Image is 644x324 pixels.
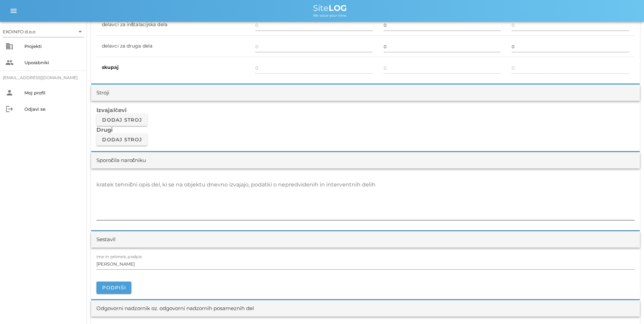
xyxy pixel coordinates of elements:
div: Odjavi se [24,106,81,112]
label: ime in priimek, podpis [96,254,142,259]
div: Moj profil [24,90,81,95]
span: We value your time. [313,13,347,18]
i: arrow_drop_down [76,28,84,36]
input: 0 [255,41,373,52]
b: skupaj [102,64,119,70]
span: Site [313,3,347,13]
span: Podpiši [102,285,126,291]
h3: Izvajalčevi [96,106,634,114]
td: delavci za inštalacijska dela [96,14,250,36]
td: delavci za druga dela [96,36,250,57]
div: Uporabniki [24,60,81,65]
span: Dodaj stroj [102,137,142,143]
button: Dodaj stroj [96,133,147,146]
input: 0 [384,41,501,52]
i: person [5,89,14,97]
h3: Drugi [96,126,634,133]
iframe: Chat Widget [547,251,644,324]
i: people [5,58,14,67]
div: Sporočila naročniku [96,157,146,164]
span: Dodaj stroj [102,117,142,123]
input: 0 [255,20,373,31]
button: Podpiši [96,282,131,294]
input: 0 [384,20,501,31]
i: business [5,42,14,50]
i: menu [10,7,18,15]
div: Projekti [24,43,81,49]
input: 0 [512,41,629,52]
div: Sestavil [96,236,115,244]
div: EKOINFO d.o.o [3,26,84,37]
div: EKOINFO d.o.o [3,29,35,35]
button: Dodaj stroj [96,114,147,126]
b: LOG [329,3,347,13]
input: 0 [512,20,629,31]
div: Odgovorni nadzornik oz. odgovorni nadzornih posameznih del [96,305,254,312]
i: logout [5,105,14,113]
div: Stroji [96,89,109,97]
div: Pripomoček za klepet [547,251,644,324]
